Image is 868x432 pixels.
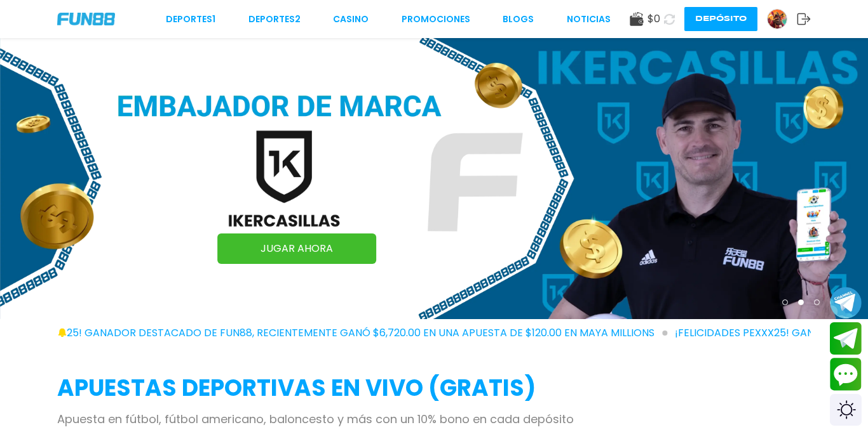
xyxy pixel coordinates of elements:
button: Join telegram channel [830,286,862,319]
button: Contact customer service [830,358,862,391]
button: Join telegram [830,322,862,355]
h2: APUESTAS DEPORTIVAS EN VIVO (gratis) [57,371,811,405]
a: NOTICIAS [567,13,611,26]
a: BLOGS [503,13,534,26]
button: Depósito [684,7,757,31]
p: Apuesta en fútbol, fútbol americano, baloncesto y más con un 10% bono en cada depósito [57,410,811,428]
a: Deportes2 [248,13,301,26]
a: Deportes1 [166,13,215,26]
a: Avatar [767,9,797,29]
span: $ 0 [648,11,660,27]
a: Promociones [402,13,470,26]
img: Company Logo [57,13,115,25]
a: JUGAR AHORA [217,233,376,264]
img: Avatar [768,10,787,29]
a: CASINO [333,13,369,26]
div: Switch theme [830,394,862,426]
